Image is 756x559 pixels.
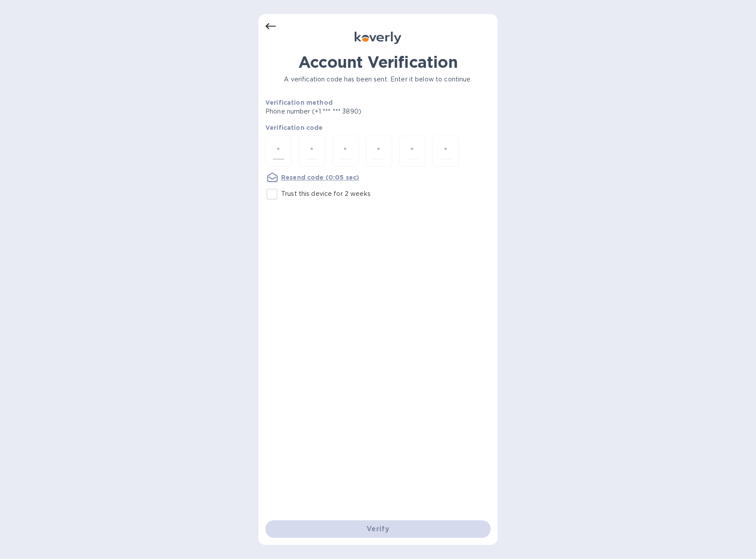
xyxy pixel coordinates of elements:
h1: Account Verification [265,53,491,71]
p: A verification code has been sent. Enter it below to continue. [265,75,491,84]
p: Verification code [265,123,491,132]
b: Verification method [265,99,333,106]
p: Phone number (+1 *** *** 3890) [265,107,429,116]
u: Resend code (0:05 sec) [281,174,359,181]
p: Trust this device for 2 weeks [281,189,371,199]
